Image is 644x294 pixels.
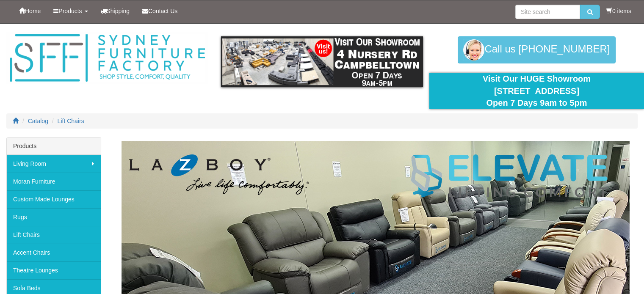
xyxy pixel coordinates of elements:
div: Products [7,137,101,155]
span: Contact Us [148,8,177,14]
a: Catalog [28,118,48,124]
a: Lift Chairs [7,226,101,244]
a: Lift Chairs [58,118,84,124]
input: Site search [515,5,580,19]
a: Shipping [94,0,136,22]
a: Moran Furniture [7,173,101,190]
a: Rugs [7,208,101,226]
span: Shipping [107,8,130,14]
a: Products [47,0,94,22]
a: Theatre Lounges [7,261,101,279]
li: 0 items [606,7,631,15]
div: Visit Our HUGE Showroom [STREET_ADDRESS] Open 7 Days 9am to 5pm [436,73,638,109]
a: Custom Made Lounges [7,190,101,208]
a: Home [13,0,47,22]
img: showroom.gif [221,36,423,87]
span: Home [25,8,41,14]
img: Sydney Furniture Factory [6,32,208,84]
a: Living Room [7,155,101,173]
span: Products [58,8,82,14]
a: Accent Chairs [7,244,101,261]
a: Contact Us [136,0,184,22]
